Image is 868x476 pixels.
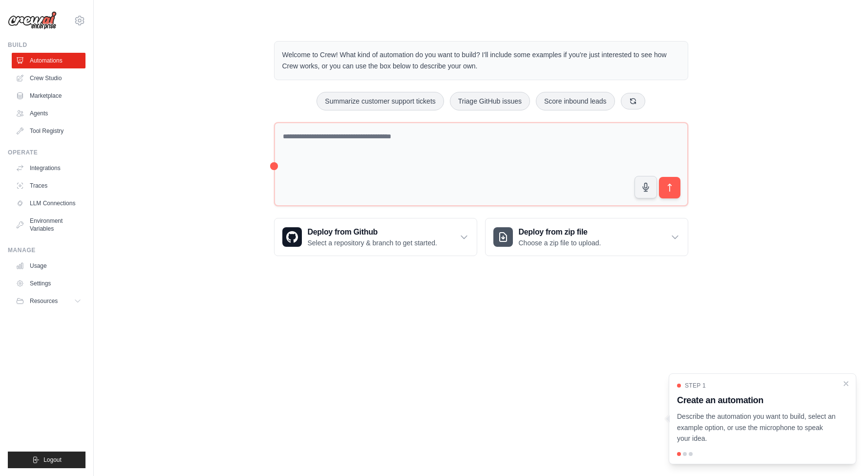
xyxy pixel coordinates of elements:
[12,178,85,194] a: Traces
[12,70,85,86] a: Crew Studio
[282,49,680,72] p: Welcome to Crew! What kind of automation do you want to build? I'll include some examples if you'...
[12,53,85,68] a: Automations
[450,92,530,110] button: Triage GitHub issues
[519,226,601,238] h3: Deploy from zip file
[12,106,85,121] a: Agents
[308,238,437,248] p: Select a repository & branch to get started.
[8,246,85,254] div: Manage
[30,297,58,305] span: Resources
[12,160,85,176] a: Integrations
[842,380,850,388] button: Close walkthrough
[677,393,836,407] h3: Create an automation
[12,276,85,291] a: Settings
[8,11,57,30] img: Logo
[317,92,444,110] button: Summarize customer support tickets
[308,226,437,238] h3: Deploy from Github
[43,456,62,464] span: Logout
[12,293,85,309] button: Resources
[12,123,85,139] a: Tool Registry
[519,238,601,248] p: Choose a zip file to upload.
[8,452,85,468] button: Logout
[12,88,85,104] a: Marketplace
[8,149,85,156] div: Operate
[12,195,85,211] a: LLM Connections
[536,92,615,110] button: Score inbound leads
[8,41,85,49] div: Build
[685,382,706,389] span: Step 1
[677,411,836,444] p: Describe the automation you want to build, select an example option, or use the microphone to spe...
[12,258,85,274] a: Usage
[12,213,85,237] a: Environment Variables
